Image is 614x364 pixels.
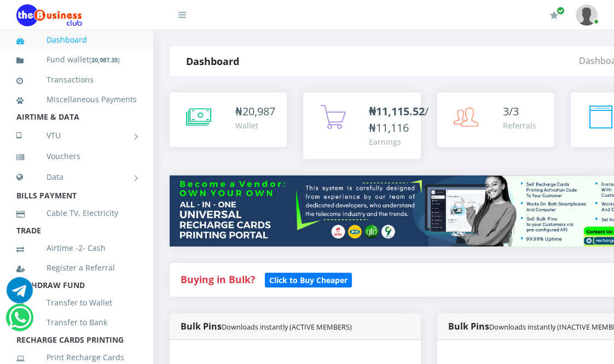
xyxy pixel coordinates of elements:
span: 20,987 [242,104,275,119]
a: Register a Referral [16,255,137,280]
span: /₦11,116 [369,104,428,135]
a: Dashboard [16,27,137,52]
b: ₦11,115.52 [369,104,425,119]
a: ₦11,115.52/₦11,116 Earnings [303,92,420,159]
div: Earnings [369,136,428,148]
img: Logo [16,4,82,26]
small: Downloads instantly (ACTIVE MEMBERS) [222,322,352,332]
i: Renew/Upgrade Subscription [550,11,558,20]
div: Wallet [235,120,275,131]
strong: Dashboard [186,55,239,68]
a: 3/3 Referrals [437,92,554,147]
strong: Bulk Pins [181,320,352,332]
a: Chat for support [9,313,31,331]
small: [ ] [89,56,120,64]
a: Cable TV, Electricity [16,201,137,226]
span: Renew/Upgrade Subscription [557,7,565,15]
a: Transactions [16,67,137,92]
strong: Buying in Bulk? [181,273,255,286]
a: Chat for support [7,285,33,303]
a: Fund wallet[20,987.35] [16,47,137,73]
div: Referrals [503,120,536,131]
a: Transfer to Wallet [16,290,137,315]
a: Airtime -2- Cash [16,236,137,261]
b: Click to Buy Cheaper [269,275,347,285]
a: ₦20,987 Wallet [170,92,287,147]
img: User [576,4,598,26]
div: ₦ [235,103,275,120]
a: Click to Buy Cheaper [265,273,352,286]
a: Transfer to Bank [16,310,137,335]
a: Vouchers [16,144,137,169]
b: 20,987.35 [91,56,118,64]
a: Miscellaneous Payments [16,87,137,112]
span: 3/3 [503,104,519,119]
a: Data [16,163,137,191]
a: VTU [16,122,137,149]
